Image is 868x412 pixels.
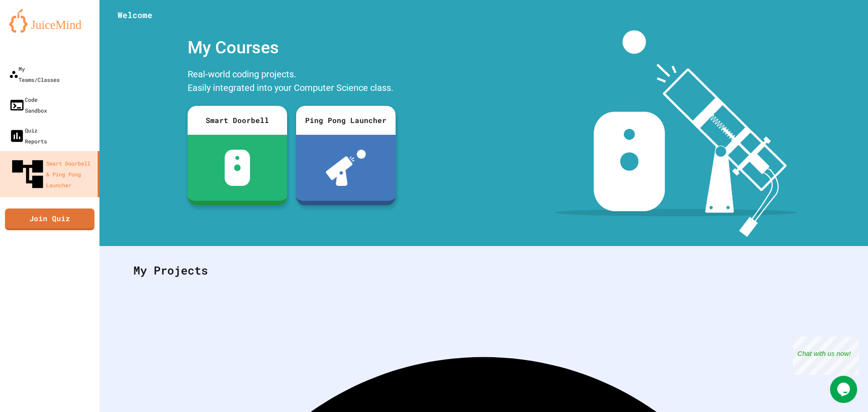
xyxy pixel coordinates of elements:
[183,30,400,65] div: My Courses
[188,106,287,135] div: Smart Doorbell
[793,336,859,375] iframe: chat widget
[9,94,47,116] div: Code Sandbox
[9,156,94,193] div: Smart Doorbell & Ping Pong Launcher
[296,106,396,135] div: Ping Pong Launcher
[5,208,94,230] a: Join Quiz
[9,63,60,85] div: My Teams/Classes
[183,65,400,99] div: Real-world coding projects. Easily integrated into your Computer Science class.
[555,30,797,237] img: banner-image-my-projects.png
[225,150,250,186] img: sdb-white.svg
[9,9,90,33] img: logo-orange.svg
[124,253,843,288] div: My Projects
[326,150,366,186] img: ppl-with-ball.png
[830,376,859,403] iframe: chat widget
[9,125,47,147] div: Quiz Reports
